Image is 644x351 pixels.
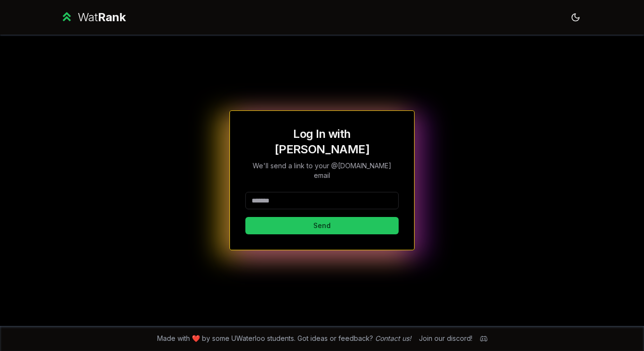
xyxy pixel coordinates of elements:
[375,334,411,342] a: Contact us!
[157,334,411,343] span: Made with ❤️ by some UWaterloo students. Got ideas or feedback?
[419,334,472,343] div: Join our discord!
[245,217,399,234] button: Send
[245,161,399,180] p: We'll send a link to your @[DOMAIN_NAME] email
[60,10,126,25] a: WatRank
[78,10,126,25] div: Wat
[245,126,399,157] h1: Log In with [PERSON_NAME]
[98,10,126,24] span: Rank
